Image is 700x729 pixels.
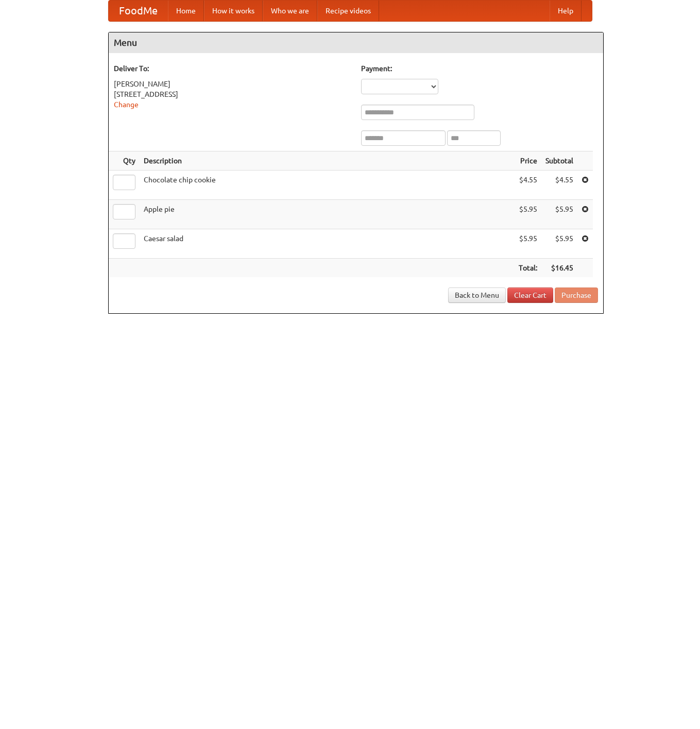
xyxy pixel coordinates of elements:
[361,63,598,74] h5: Payment:
[140,171,515,200] td: Chocolate chip cookie
[515,151,541,171] th: Price
[550,1,582,21] a: Help
[515,259,541,278] th: Total:
[114,79,351,89] div: [PERSON_NAME]
[541,171,577,200] td: $4.55
[507,287,553,303] a: Clear Cart
[109,1,168,21] a: FoodMe
[114,63,351,74] h5: Deliver To:
[204,1,263,21] a: How it works
[555,287,598,303] button: Purchase
[140,229,515,259] td: Caesar salad
[114,100,139,109] a: Change
[114,89,351,99] div: [STREET_ADDRESS]
[168,1,204,21] a: Home
[109,151,140,171] th: Qty
[515,229,541,259] td: $5.95
[317,1,379,21] a: Recipe videos
[140,200,515,229] td: Apple pie
[263,1,317,21] a: Who we are
[109,32,603,53] h4: Menu
[515,171,541,200] td: $4.55
[541,259,577,278] th: $16.45
[541,229,577,259] td: $5.95
[515,200,541,229] td: $5.95
[140,151,515,171] th: Description
[448,287,506,303] a: Back to Menu
[541,200,577,229] td: $5.95
[541,151,577,171] th: Subtotal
